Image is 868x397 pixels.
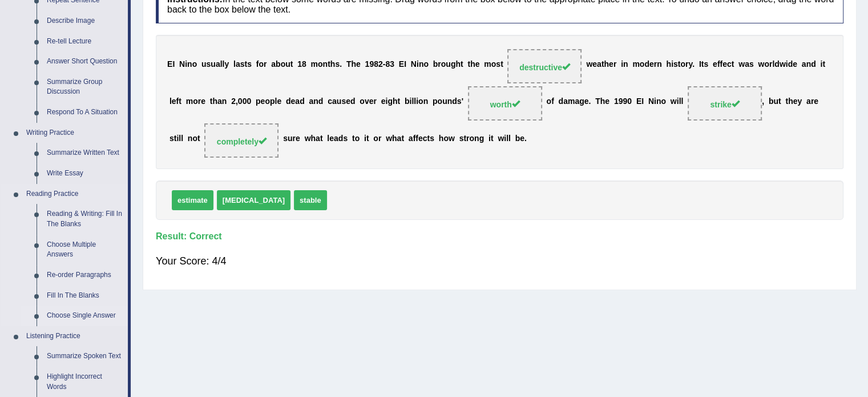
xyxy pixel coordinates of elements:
span: estimate [172,190,213,210]
b: a [806,97,811,106]
b: a [316,134,320,143]
b: o [355,134,360,143]
b: a [216,60,220,69]
b: f [415,134,418,143]
b: e [418,134,423,143]
b: n [313,97,318,106]
b: t [467,60,470,69]
b: h [310,134,316,143]
b: l [169,97,172,106]
a: Summarize Written Text [42,143,128,163]
span: worth [490,100,520,109]
b: o [491,60,496,69]
b: a [332,97,337,106]
b: N [648,97,654,106]
b: a [802,60,806,69]
b: s [207,60,211,69]
a: Re-tell Lecture [42,31,128,52]
b: N [411,60,417,69]
b: y [797,97,802,106]
b: s [169,134,174,143]
b: . [340,60,342,69]
span: completely [217,137,267,146]
b: l [181,134,183,143]
b: t [491,134,494,143]
b: n [623,60,628,69]
b: t [366,134,369,143]
b: d [318,97,324,106]
b: o [437,97,442,106]
a: Choose Single Answer [42,306,128,326]
b: e [291,97,296,106]
b: l [179,134,181,143]
span: destructive [519,63,570,72]
a: Respond To A Situation [42,102,128,123]
a: Summarize Spoken Text [42,346,128,367]
b: d [558,97,563,106]
b: i [677,97,679,106]
b: E [636,97,641,106]
b: d [286,97,291,106]
span: Drop target [507,49,582,83]
b: t [601,60,604,69]
b: l [274,97,277,106]
b: t [732,60,734,69]
b: . [524,134,527,143]
b: e [356,60,361,69]
b: h [470,60,475,69]
b: 0 [247,97,251,106]
b: o [192,134,197,143]
b: w [586,60,592,69]
b: e [814,97,818,106]
b: r [438,60,441,69]
b: y [688,60,692,69]
b: w [780,60,786,69]
b: a [334,134,338,143]
b: r [264,60,267,69]
b: r [769,60,772,69]
b: a [397,134,402,143]
b: t [463,134,466,143]
b: d [452,97,457,106]
b: e [296,134,300,143]
b: c [423,134,427,143]
b: w [758,60,764,69]
b: I [404,60,406,69]
b: w [498,134,504,143]
b: f [176,97,179,106]
b: m [311,60,318,69]
b: a [309,97,313,106]
b: w [449,134,455,143]
b: s [459,134,464,143]
b: w [386,134,392,143]
b: d [811,60,816,69]
b: g [579,97,584,106]
b: g [451,60,456,69]
a: Re-order Paragraphs [42,265,128,286]
b: l [220,60,223,69]
b: t [785,97,788,106]
b: b [433,60,438,69]
b: o [680,60,685,69]
b: h [788,97,793,106]
b: m [632,60,639,69]
b: e [381,97,386,106]
b: u [201,60,207,69]
a: Reading & Writing: Fill In The Blanks [42,204,128,234]
b: 2 [231,97,236,106]
a: Write Essay [42,163,128,184]
b: i [654,97,656,106]
b: o [441,60,446,69]
a: Answer Short Question [42,51,128,72]
b: f [256,60,259,69]
b: l [327,134,329,143]
div: Your Score: 4/4 [156,247,843,275]
b: t [401,134,404,143]
b: f [413,134,416,143]
b: u [288,134,293,143]
b: l [681,97,683,106]
b: s [247,60,252,69]
b: i [671,60,673,69]
b: i [185,60,187,69]
b: I [641,97,644,106]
